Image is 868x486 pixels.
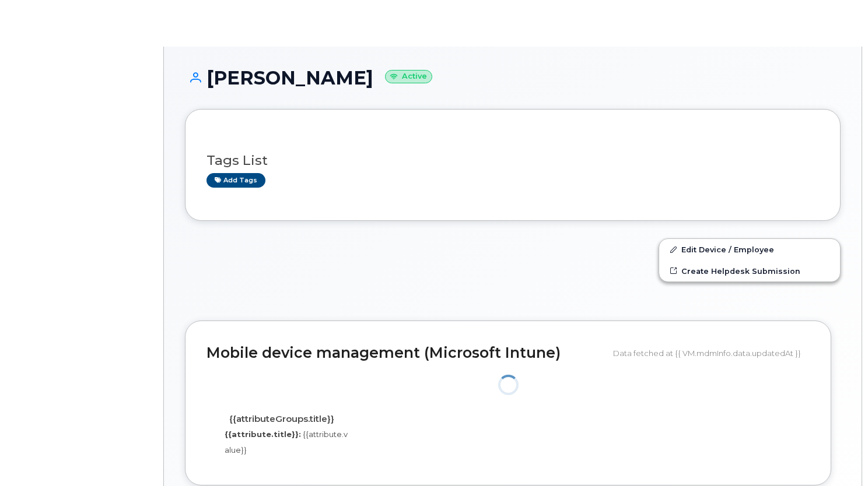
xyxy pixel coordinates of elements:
[185,68,841,88] h1: [PERSON_NAME]
[385,70,432,83] small: Active
[215,414,349,424] h4: {{attributeGroups.title}}
[206,345,604,361] h2: Mobile device management (Microsoft Intune)
[206,173,265,188] a: Add tags
[225,429,348,455] span: {{attribute.value}}
[659,260,840,281] a: Create Helpdesk Submission
[659,239,840,260] a: Edit Device / Employee
[613,342,810,364] div: Data fetched at {{ VM.mdmInfo.data.updatedAt }}
[225,429,301,440] label: {{attribute.title}}:
[206,153,819,168] h3: Tags List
